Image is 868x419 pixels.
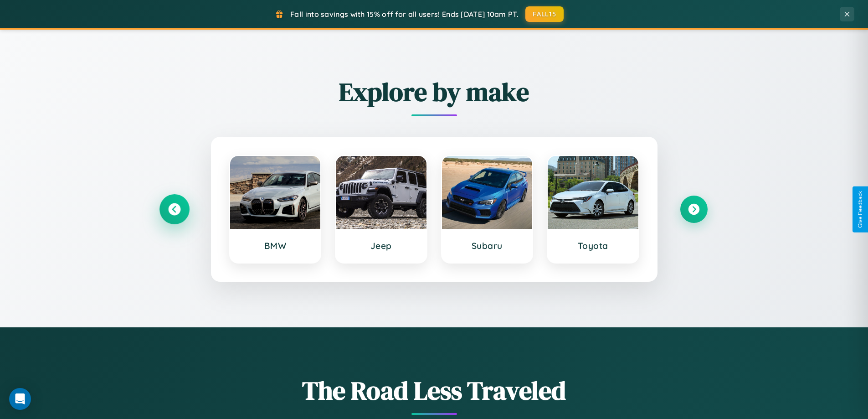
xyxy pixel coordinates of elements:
[9,388,31,410] div: Open Intercom Messenger
[161,373,708,408] h1: The Road Less Traveled
[857,191,863,228] div: Give Feedback
[525,6,564,22] button: FALL15
[451,240,524,251] h3: Subaru
[345,240,417,251] h3: Jeep
[161,74,708,109] h2: Explore by make
[239,240,312,251] h3: BMW
[290,10,519,19] span: Fall into savings with 15% off for all users! Ends [DATE] 10am PT.
[557,240,629,251] h3: Toyota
